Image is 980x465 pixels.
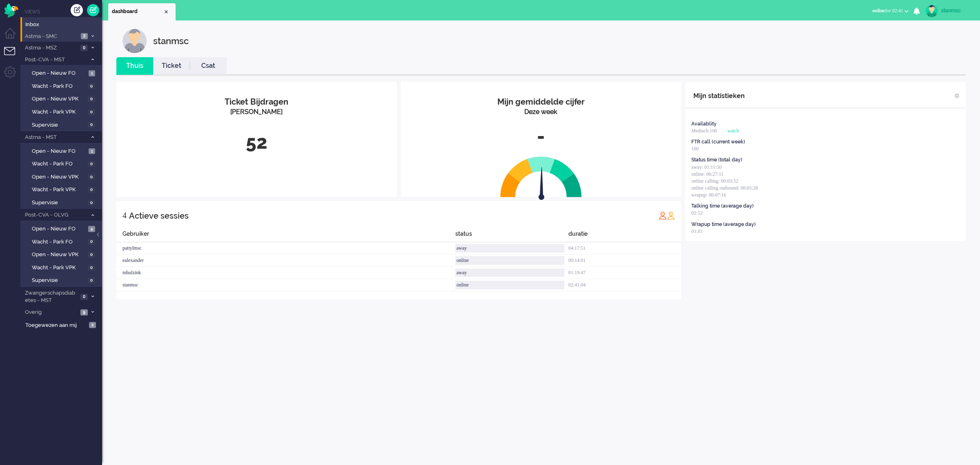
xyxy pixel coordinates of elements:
span: Open - Nieuw VPK [32,251,86,259]
span: Open - Nieuw VPK [32,173,86,181]
span: 0 [88,265,95,271]
div: FTR call (current week) [691,139,745,145]
a: Wacht - Park VPK 0 [24,185,101,194]
div: [PERSON_NAME] [122,107,391,117]
div: Mijn statistieken [693,88,745,104]
span: Post-CVA - OLVG [24,211,87,219]
a: Ticket [153,61,190,71]
a: Toegewezen aan mij 2 [24,320,102,329]
a: Open - Nieuw FO 1 [24,146,101,155]
span: 0 [88,96,95,102]
div: stanmsc [941,7,972,15]
div: Actieve sessies [129,208,189,224]
span: Wacht - Park VPK [32,186,86,194]
div: Mijn gemiddelde cijfer [407,96,675,108]
img: semi_circle.svg [500,156,582,197]
span: Medisch:100 [691,128,717,134]
img: arrow.svg [524,167,559,202]
a: Open - Nieuw FO 1 [24,68,101,77]
span: Toegewezen aan mij [25,322,87,329]
span: Wacht - Park VPK [32,108,86,116]
div: stanmsc [116,279,455,291]
div: status [455,230,568,242]
span: Post-CVA - MST [24,56,87,64]
span: Open - Nieuw FO [32,225,86,233]
div: online [455,281,564,289]
span: Wacht - Park FO [32,160,86,168]
span: 0 [88,187,95,193]
span: Astma - MSZ [24,44,78,52]
li: Tickets menu [4,47,22,65]
div: ealexander [116,255,455,267]
div: 02:41:04 [568,279,682,291]
span: 2 [89,322,96,328]
a: Thuis [116,61,153,71]
a: stanmsc [924,5,972,17]
span: online [872,8,885,13]
a: Wacht - Park FO 0 [24,81,101,90]
span: 01:01 [691,228,702,234]
div: 04:17:51 [568,242,682,255]
div: 01:19:47 [568,267,682,279]
span: Wacht - Park VPK [32,264,86,272]
span: 1 [89,148,95,154]
span: 0 [88,239,95,245]
span: 1 [89,70,95,76]
span: Zwangerschapsdiabetes - MST [24,289,78,304]
div: stanmsc [153,29,189,53]
span: 0 [88,200,95,206]
div: Deze week [407,107,675,117]
button: onlinefor 02:41 [867,5,913,17]
div: Close tab [163,9,169,15]
span: 100 [691,146,699,152]
span: 0 [88,174,95,180]
a: Supervisie 0 [24,275,101,284]
div: away [455,268,564,277]
span: 9 [80,309,88,315]
div: online [455,256,564,265]
li: Thuis [116,57,153,75]
span: Overig [24,309,78,316]
span: 0 [88,161,95,167]
span: Wacht - Park FO [32,238,86,246]
a: Open - Nieuw VPK 0 [24,172,101,181]
span: 0 [88,252,95,258]
div: Availablity [691,121,717,127]
a: Open - Nieuw VPK 0 [24,94,101,103]
span: 0 [88,83,95,89]
span: Open - Nieuw FO [32,69,87,77]
span: 0 [88,109,95,115]
div: Talking time (average day) [691,203,754,210]
span: Inbox [25,21,102,29]
img: flow_omnibird.svg [4,3,18,18]
a: Quick Ticket [87,4,99,16]
li: Views [24,8,102,15]
div: Creëer ticket [71,4,83,16]
span: 02:52 [691,210,702,216]
a: Supervisie 0 [24,198,101,207]
span: for 02:41 [872,8,903,13]
span: watch [727,128,739,134]
div: 52 [122,129,391,156]
div: - [407,123,675,150]
a: Supervisie 0 [24,120,101,129]
span: Supervisie [32,121,86,129]
div: Gebruiker [116,230,455,242]
img: avatar [926,5,938,17]
span: 0 [88,277,95,284]
a: Wacht - Park VPK 0 [24,107,101,116]
span: 0 [80,294,88,300]
img: customer.svg [122,29,147,53]
span: 4 [88,226,95,232]
span: Astma - MST [24,134,87,141]
a: Inbox [24,20,102,29]
div: 4 [122,207,127,224]
div: pattylmsc [116,242,455,255]
a: Csat [190,61,227,71]
a: Open - Nieuw FO 4 [24,224,101,233]
a: Omnidesk [4,5,18,11]
span: Astma - SMC [24,33,78,40]
span: Wacht - Park FO [32,83,86,90]
div: Ticket Bijdragen [122,96,391,108]
div: Status time (total day) [691,156,742,163]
